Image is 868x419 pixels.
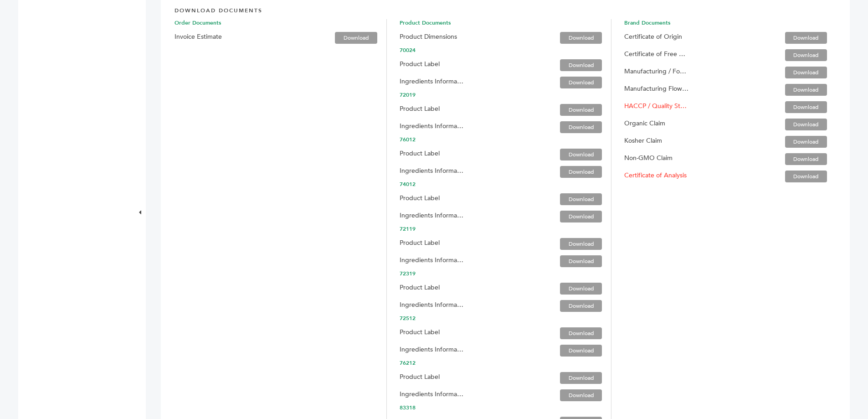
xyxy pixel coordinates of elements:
a: Download [560,32,602,44]
label: Ingredients Information [400,210,464,221]
label: Ingredients Information [400,300,464,310]
a: Download [335,32,377,44]
a: Download [785,119,827,130]
span: Product Documents [400,19,611,26]
label: Ingredients Information [400,389,464,400]
a: Download [785,67,827,78]
a: Download [785,136,827,148]
label: Kosher Claim [624,135,662,146]
label: Certificate of Origin [624,31,682,42]
a: Download [560,389,602,401]
span: 74012 [400,181,611,188]
a: Download [560,327,602,339]
span: 72512 [400,315,611,322]
label: Organic Claim [624,118,665,129]
a: Download [560,283,602,295]
label: Ingredients Information [400,255,464,266]
a: Download [560,77,602,88]
label: Product Label [400,372,440,383]
span: 76212 [400,359,611,367]
a: Download [560,238,602,250]
a: Download [785,32,827,44]
label: Ingredients Information [400,76,464,87]
span: 70024 [400,47,611,54]
label: Ingredients Information [400,344,464,355]
label: HACCP / Quality Statement [624,101,688,112]
span: 72319 [400,270,611,277]
span: Brand Documents [624,19,836,26]
label: Non-GMO Claim [624,153,673,164]
a: Download [560,345,602,357]
label: Manufacturing / Food and Safety Certificate [624,66,688,77]
label: Product Label [400,238,440,248]
a: Download [785,153,827,165]
label: Product Label [400,148,440,159]
label: Ingredients Information [400,166,464,176]
a: Download [785,49,827,61]
a: Download [785,101,827,113]
label: Ingredients Information [400,121,464,132]
a: Download [785,171,827,182]
span: 72019 [400,91,611,98]
label: Product Label [400,59,440,70]
label: Product Dimensions [400,31,457,42]
a: Download [560,149,602,160]
a: Download [785,84,827,96]
label: Product Label [400,193,440,204]
a: Download [560,372,602,384]
label: Invoice Estimate [175,31,222,42]
a: Download [560,121,602,133]
label: Product Label [400,327,440,338]
span: 76012 [400,136,611,143]
span: 83318 [400,404,611,411]
a: Download [560,104,602,116]
span: Order Documents [175,19,386,26]
label: Product Label [400,282,440,293]
a: Download [560,211,602,222]
label: Manufacturing Flow Diagram [624,83,688,94]
a: Download [560,193,602,205]
label: Product Label [400,103,440,114]
a: Download [560,166,602,178]
a: Download [560,300,602,312]
label: Certificate of Analysis [624,170,687,181]
label: Certificate of Free Sale [624,49,688,60]
a: Download [560,59,602,71]
a: Download [560,255,602,267]
span: 72119 [400,225,611,233]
